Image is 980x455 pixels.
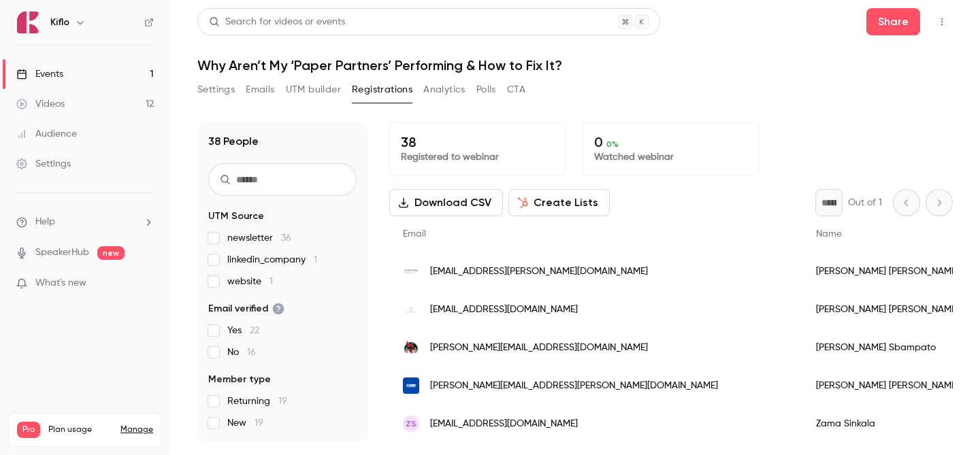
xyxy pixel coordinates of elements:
[16,67,63,81] div: Events
[208,133,259,150] h1: 38 People
[208,302,284,316] span: Email verified
[508,189,610,216] button: Create Lists
[16,97,65,111] div: Videos
[507,79,525,101] button: CTA
[403,339,419,356] img: bridgerwise.com
[227,346,256,359] span: No
[802,290,973,328] div: [PERSON_NAME] [PERSON_NAME]
[594,134,748,150] p: 0
[314,255,317,265] span: 1
[120,424,153,435] a: Manage
[227,253,317,267] span: linkedin_company
[281,233,291,243] span: 36
[35,246,89,260] a: SpeakerHub
[430,379,718,393] span: [PERSON_NAME][EMAIL_ADDRESS][PERSON_NAME][DOMAIN_NAME]
[227,324,259,337] span: Yes
[209,15,345,29] div: Search for videos or events
[403,301,419,318] img: olezkaglobal.com
[403,229,426,239] span: Email
[48,424,112,435] span: Plan usage
[430,417,578,431] span: [EMAIL_ADDRESS][DOMAIN_NAME]
[50,16,69,29] h6: Kiflo
[278,397,287,406] span: 19
[16,127,77,141] div: Audience
[423,79,465,101] button: Analytics
[35,215,55,229] span: Help
[16,215,154,229] li: help-dropdown-opener
[16,157,71,171] div: Settings
[430,303,578,317] span: [EMAIL_ADDRESS][DOMAIN_NAME]
[227,416,263,430] span: New
[594,150,748,164] p: Watched webinar
[246,79,274,101] button: Emails
[389,189,503,216] button: Download CSV
[802,328,973,367] div: [PERSON_NAME] Sbampato
[403,263,419,280] img: nbfc.com
[197,57,953,73] h1: Why Aren’t My ‘Paper Partners’ Performing & How to Fix It?
[430,265,648,279] span: [EMAIL_ADDRESS][PERSON_NAME][DOMAIN_NAME]
[401,134,555,150] p: 38
[17,12,39,33] img: Kiflo
[247,348,256,357] span: 16
[269,277,273,286] span: 1
[430,341,648,355] span: [PERSON_NAME][EMAIL_ADDRESS][DOMAIN_NAME]
[401,150,555,164] p: Registered to webinar
[848,196,882,209] p: Out of 1
[816,229,842,239] span: Name
[255,418,263,428] span: 19
[250,326,259,335] span: 22
[866,8,920,35] button: Share
[35,276,86,290] span: What's new
[802,367,973,405] div: [PERSON_NAME] [PERSON_NAME]
[606,139,619,149] span: 0 %
[197,79,235,101] button: Settings
[227,394,287,408] span: Returning
[208,209,264,223] span: UTM Source
[97,246,125,260] span: new
[406,418,416,430] span: ZS
[802,252,973,290] div: [PERSON_NAME] [PERSON_NAME]
[352,79,412,101] button: Registrations
[403,377,419,394] img: eleader.biz
[476,79,496,101] button: Polls
[137,277,154,290] iframe: Noticeable Trigger
[17,422,40,438] span: Pro
[802,405,973,443] div: Zama Sinkala
[227,275,273,288] span: website
[227,231,291,245] span: newsletter
[286,79,341,101] button: UTM builder
[208,373,271,386] span: Member type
